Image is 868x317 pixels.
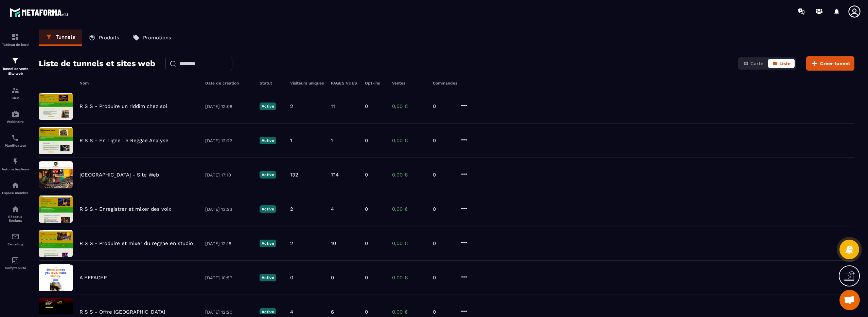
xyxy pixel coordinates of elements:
[2,152,29,176] a: automationsautomationsAutomatisations
[392,137,426,144] p: 0,00 €
[433,309,453,315] p: 0
[290,172,298,178] p: 132
[433,137,453,144] p: 0
[79,81,198,86] h6: Nom
[2,43,29,46] p: Tableau de bord
[39,230,73,257] img: image
[11,256,19,264] img: accountant
[392,240,426,246] p: 0,00 €
[2,120,29,124] p: Webinaire
[392,103,426,109] p: 0,00 €
[392,275,426,281] p: 0,00 €
[392,81,426,86] h6: Ventes
[365,206,368,212] p: 0
[11,33,19,41] img: formation
[205,241,253,246] p: [DATE] 12:18
[11,57,19,65] img: formation
[205,104,253,109] p: [DATE] 12:08
[2,144,29,147] p: Planificateur
[39,264,73,291] img: image
[39,57,155,70] h2: Liste de tunnels et sites web
[2,67,29,76] p: Tunnel de vente Site web
[260,205,276,213] p: Active
[2,191,29,195] p: Espace membre
[365,137,368,144] p: 0
[433,275,453,281] p: 0
[11,205,19,213] img: social-network
[2,81,29,105] a: formationformationCRM
[839,290,860,310] div: Ouvrir le chat
[290,206,293,212] p: 2
[2,242,29,246] p: E-mailing
[433,240,453,246] p: 0
[365,81,385,86] h6: Opt-ins
[290,275,293,281] p: 0
[331,137,333,144] p: 1
[2,105,29,129] a: automationsautomationsWebinaire
[260,171,276,179] p: Active
[260,102,276,110] p: Active
[39,161,73,188] img: image
[290,309,293,315] p: 4
[290,240,293,246] p: 2
[205,310,253,315] p: [DATE] 12:20
[365,309,368,315] p: 0
[39,30,82,46] a: Tunnels
[433,206,453,212] p: 0
[79,275,107,281] p: A EFFACER
[2,176,29,200] a: automationsautomationsEspace membre
[331,275,334,281] p: 0
[11,134,19,142] img: scheduler
[290,137,292,144] p: 1
[79,172,159,178] p: [GEOGRAPHIC_DATA] - Site Web
[11,181,19,189] img: automations
[11,232,19,241] img: email
[433,172,453,178] p: 0
[331,206,334,212] p: 4
[750,61,763,66] span: Carte
[79,240,193,246] p: R S S - Produire et mixer du reggae en studio
[2,200,29,227] a: social-networksocial-networkRéseaux Sociaux
[260,81,283,86] h6: Statut
[79,103,167,109] p: R S S - Produire un riddim chez soi
[205,138,253,143] p: [DATE] 12:22
[331,172,339,178] p: 714
[806,56,854,71] button: Créer tunnel
[365,103,368,109] p: 0
[2,129,29,152] a: schedulerschedulerPlanificateur
[365,240,368,246] p: 0
[392,309,426,315] p: 0,00 €
[205,81,253,86] h6: Date de création
[205,275,253,280] p: [DATE] 10:57
[365,275,368,281] p: 0
[11,157,19,166] img: automations
[99,35,119,41] p: Produits
[11,86,19,94] img: formation
[2,52,29,81] a: formationformationTunnel de vente Site web
[260,308,276,316] p: Active
[126,30,178,46] a: Promotions
[260,240,276,247] p: Active
[768,59,795,68] button: Liste
[79,137,169,144] p: R S S - En Ligne Le Reggae Analyse
[82,30,126,46] a: Produits
[820,60,850,67] span: Créer tunnel
[39,127,73,154] img: image
[11,110,19,118] img: automations
[2,266,29,270] p: Comptabilité
[2,28,29,52] a: formationformationTableau de bord
[290,103,293,109] p: 2
[2,96,29,100] p: CRM
[56,34,75,40] p: Tunnels
[779,61,791,66] span: Liste
[39,93,73,120] img: image
[433,81,457,86] h6: Commandes
[205,172,253,178] p: [DATE] 17:10
[331,81,358,86] h6: PAGES VUES
[433,103,453,109] p: 0
[739,59,767,68] button: Carte
[260,137,276,144] p: Active
[331,103,335,109] p: 11
[290,81,324,86] h6: Visiteurs uniques
[205,207,253,212] p: [DATE] 13:23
